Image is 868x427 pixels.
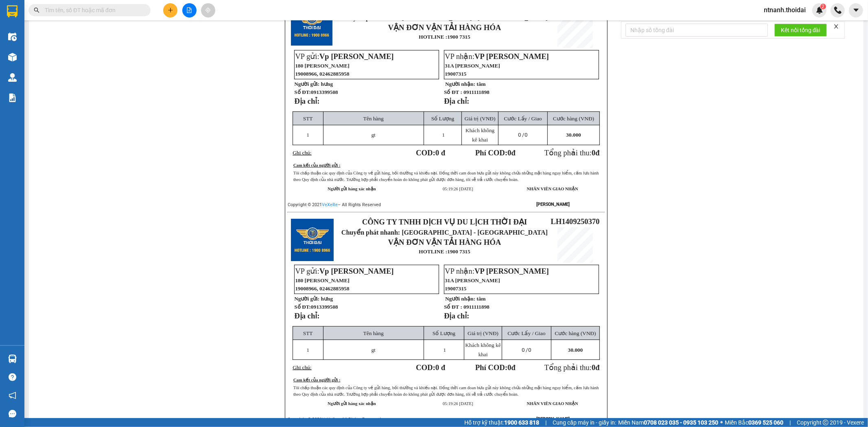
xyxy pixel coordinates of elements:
span: 0913399508 [311,304,338,310]
img: logo [4,29,9,70]
span: file-add [186,7,192,13]
span: 0913399508 [311,89,338,95]
span: 19008966, 02462885958 [295,285,349,292]
strong: Số ĐT: [294,89,338,95]
span: Cung cấp máy in - giấy in: [553,418,616,427]
span: 19007315 [445,71,466,77]
span: VP gửi: [295,267,394,275]
span: 1 [306,132,309,138]
span: Cước Lấy / Giao [507,330,545,336]
span: Chuyển phát nhanh: [GEOGRAPHIC_DATA] - [GEOGRAPHIC_DATA] [12,35,83,64]
u: Cam kết của người gửi : [293,163,341,168]
span: 30.000 [566,132,581,138]
span: caret-down [853,7,860,14]
strong: CÔNG TY TNHH DỊCH VỤ DU LỊCH THỜI ĐẠI [362,218,527,226]
strong: Phí COD: đ [475,148,516,157]
span: STT [303,115,313,122]
span: Cước hàng (VNĐ) [553,115,594,122]
span: 180 [PERSON_NAME] [295,63,350,69]
span: | [789,418,791,427]
span: gt [372,132,376,138]
span: | [545,418,547,427]
span: Copyright © 2021 – All Rights Reserved [288,417,381,422]
span: Tôi chấp thuận các quy định của Công ty về gửi hàng, bồi thường và khiếu nại. Đồng thời cam đoan ... [293,386,599,396]
span: Tổng phải thu: [544,363,600,372]
span: Khách không kê khai [465,342,501,357]
strong: 0369 525 060 [748,419,783,426]
span: 0911111898 [464,304,490,310]
span: LH1409250370 [551,217,599,226]
span: Khách không kê khai [466,127,494,143]
input: Tìm tên, số ĐT hoặc mã đơn [45,6,141,15]
span: notification [9,392,16,399]
strong: [PERSON_NAME] [536,416,570,422]
strong: Địa chỉ: [294,312,319,320]
strong: NHÂN VIÊN GIAO NHẬN [527,401,578,406]
img: logo [291,4,332,46]
button: caret-down [849,3,863,17]
strong: VẬN ĐƠN VẬN TẢI HÀNG HÓA [388,238,501,246]
span: đ [595,148,599,157]
strong: 1900 7315 [447,34,470,40]
span: Vp [PERSON_NAME] [319,267,394,275]
strong: Người gửi: [294,81,319,87]
span: close [833,24,839,29]
span: Tên hàng [363,330,384,336]
span: 0 / [522,347,531,353]
strong: HOTLINE : [419,34,447,40]
span: 1 [306,347,309,353]
span: Tôi chấp thuận các quy định của Công ty về gửi hàng, bồi thường và khiếu nại. Đồng thời cam đoan ... [293,171,599,182]
span: Kết nối tổng đài [781,26,820,35]
strong: NHÂN VIÊN GIAO NHẬN [527,187,578,191]
span: Ghi chú: [293,150,311,156]
strong: Số ĐT : [444,304,462,310]
span: STT [303,330,313,336]
img: phone-icon [834,7,842,14]
img: logo [291,219,334,261]
span: 19007315 [445,285,466,292]
u: Cam kết của người gửi : [293,378,341,382]
span: 1 [442,132,445,138]
span: 05:19:26 [DATE] [443,187,473,191]
span: copyright [823,420,829,425]
strong: 0708 023 035 - 0935 103 250 [644,419,718,426]
span: VP nhận: [445,267,549,275]
span: 0 đ [435,363,445,372]
span: 0 [592,363,595,372]
strong: [PERSON_NAME] [536,202,570,207]
span: 0 đ [435,148,445,157]
span: ⚪️ [720,421,723,424]
span: 05:19:26 [DATE] [443,401,473,406]
img: solution-icon [8,94,17,102]
strong: Người nhận: [445,296,475,302]
strong: VẬN ĐƠN VẬN TẢI HÀNG HÓA [388,23,501,32]
strong: Người nhận: [445,81,475,87]
span: aim [205,7,211,13]
strong: CÔNG TY TNHH DỊCH VỤ DU LỊCH THỜI ĐẠI [14,7,80,33]
span: message [9,410,16,418]
span: 19008966, 02462885958 [295,71,349,77]
span: Chuyển phát nhanh: [GEOGRAPHIC_DATA] - [GEOGRAPHIC_DATA] [341,14,548,21]
strong: Người gửi hàng xác nhận [328,401,376,406]
span: Cước hàng (VNĐ) [555,330,596,336]
span: VP [PERSON_NAME] [474,267,549,275]
span: 2 [822,4,824,9]
img: icon-new-feature [816,7,823,14]
span: 0 [507,148,511,157]
span: gt [372,347,376,353]
strong: Người gửi: [294,296,319,302]
sup: 2 [820,4,826,9]
span: 0 [592,148,595,157]
span: Cước Lấy / Giao [504,115,542,122]
img: warehouse-icon [8,33,17,41]
span: Giá trị (VNĐ) [465,115,496,122]
span: question-circle [9,373,16,381]
img: logo-vxr [7,5,17,17]
span: 0 [525,132,528,138]
button: file-add [182,3,197,17]
strong: HOTLINE : [419,248,447,255]
strong: Số ĐT: [294,304,338,310]
span: Hỗ trợ kỹ thuật: [464,418,539,427]
strong: COD: [416,363,445,372]
span: 1 [443,347,446,353]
